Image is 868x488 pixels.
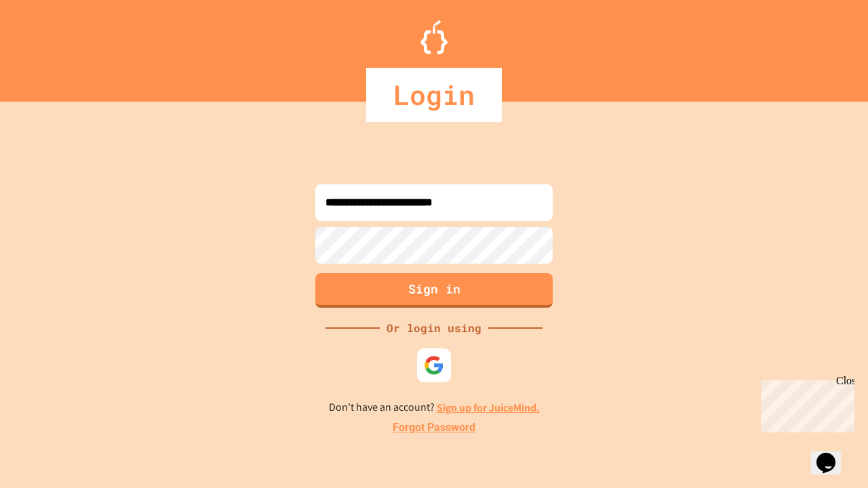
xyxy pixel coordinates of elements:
div: Or login using [380,320,488,336]
div: Login [366,68,502,122]
iframe: chat widget [755,375,854,432]
img: google-icon.svg [424,355,444,375]
div: Chat with us now!Close [5,5,94,86]
iframe: chat widget [811,434,854,474]
img: Logo.svg [420,20,448,54]
button: Sign in [315,273,553,308]
a: Forgot Password [393,420,475,436]
a: Sign up for JuiceMind. [437,401,540,415]
p: Don't have an account? [329,399,540,416]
